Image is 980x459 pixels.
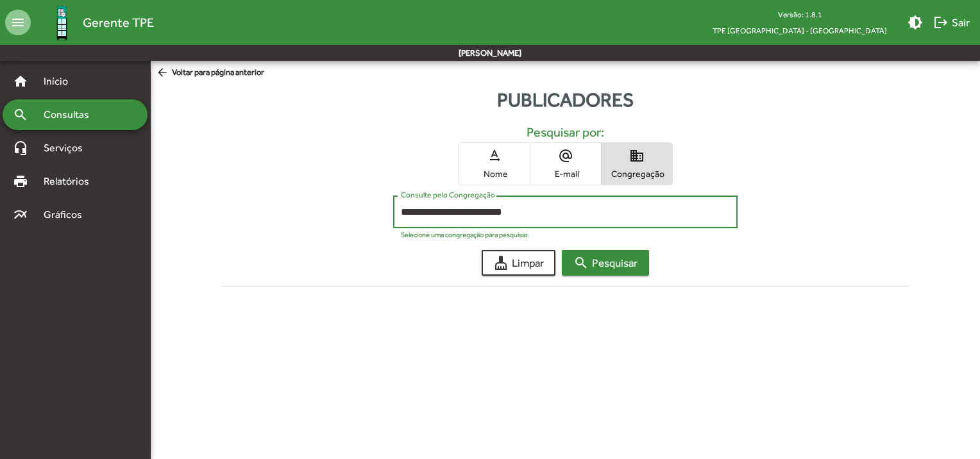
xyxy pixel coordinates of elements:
a: Gerente TPE [31,2,154,44]
span: Relatórios [36,174,106,189]
mat-icon: headset_mic [13,140,28,156]
button: Congregação [602,143,672,185]
span: Serviços [36,140,100,156]
mat-icon: text_rotation_none [487,148,502,163]
mat-icon: brightness_medium [908,15,923,30]
span: Voltar para página anterior [156,66,264,80]
span: Congregação [605,168,669,179]
button: Sair [928,11,975,34]
mat-icon: search [13,107,28,122]
mat-icon: alternate_email [558,148,573,163]
div: Versão: 1.8.1 [702,6,897,22]
mat-icon: logout [933,15,949,30]
img: Logo [41,2,83,44]
mat-icon: menu [5,10,31,35]
mat-icon: multiline_chart [13,207,28,222]
mat-icon: print [13,174,28,189]
button: Nome [459,143,530,185]
mat-icon: cleaning_services [493,255,509,271]
mat-icon: domain [629,148,645,163]
span: Início [36,74,87,89]
span: Gráficos [36,207,99,222]
button: E-mail [530,143,601,185]
span: Pesquisar [573,251,638,274]
mat-icon: search [573,255,589,271]
span: Limpar [493,251,544,274]
h5: Pesquisar por: [232,124,900,140]
span: TPE [GEOGRAPHIC_DATA] - [GEOGRAPHIC_DATA] [702,22,897,38]
span: Nome [462,168,527,179]
span: Consultas [36,107,106,122]
button: Limpar [482,250,555,276]
span: Gerente TPE [83,12,154,33]
button: Pesquisar [562,250,649,276]
span: E-mail [534,168,598,179]
mat-icon: home [13,74,28,89]
mat-hint: Selecione uma congregação para pesquisar. [401,231,529,238]
mat-icon: arrow_back [156,66,172,80]
div: Publicadores [151,85,980,114]
span: Sair [933,11,970,34]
